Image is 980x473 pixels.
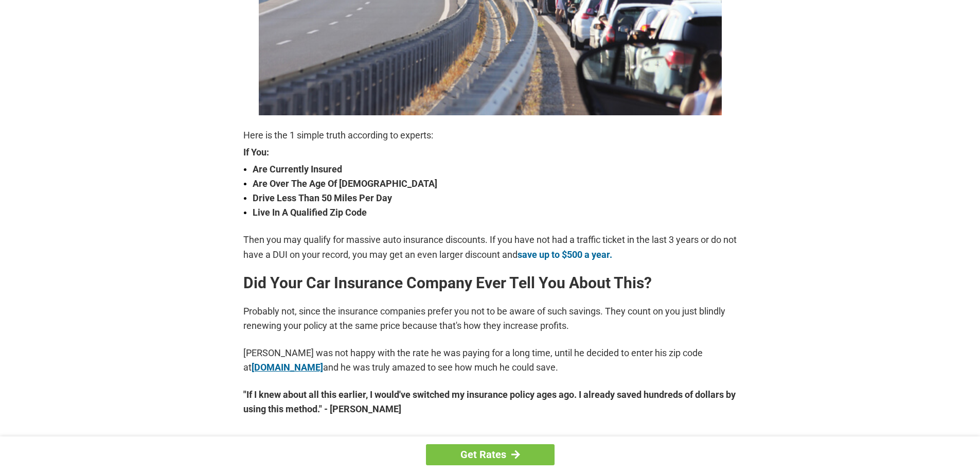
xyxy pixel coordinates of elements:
[243,128,737,143] p: Here is the 1 simple truth according to experts:
[253,177,737,191] strong: Are Over The Age Of [DEMOGRAPHIC_DATA]
[253,205,737,220] strong: Live In A Qualified Zip Code
[253,162,737,177] strong: Are Currently Insured
[252,362,323,373] a: [DOMAIN_NAME]
[243,275,737,291] h2: Did Your Car Insurance Company Ever Tell You About This?
[426,444,555,465] a: Get Rates
[253,191,737,205] strong: Drive Less Than 50 Miles Per Day
[243,346,737,375] p: [PERSON_NAME] was not happy with the rate he was paying for a long time, until he decided to ente...
[518,249,612,260] a: save up to $500 a year.
[243,148,737,157] strong: If You:
[243,304,737,333] p: Probably not, since the insurance companies prefer you not to be aware of such savings. They coun...
[243,233,737,261] p: Then you may qualify for massive auto insurance discounts. If you have not had a traffic ticket i...
[243,388,737,416] strong: "If I knew about all this earlier, I would've switched my insurance policy ages ago. I already sa...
